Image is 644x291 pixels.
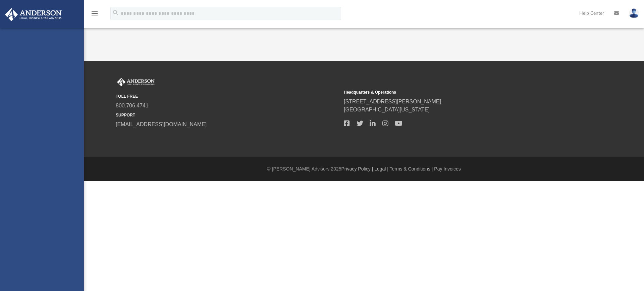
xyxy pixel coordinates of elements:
a: Terms & Conditions | [390,166,433,172]
a: Privacy Policy | [341,166,373,172]
div: © [PERSON_NAME] Advisors 2025 [84,165,644,173]
a: 800.706.4741 [116,103,149,108]
i: menu [91,9,99,17]
small: SUPPORT [116,112,339,118]
small: TOLL FREE [116,93,339,99]
a: Pay Invoices [434,166,461,172]
img: User Pic [629,8,639,18]
img: Anderson Advisors Platinum Portal [3,8,64,21]
i: search [112,9,119,16]
a: [GEOGRAPHIC_DATA][US_STATE] [344,107,430,112]
a: [STREET_ADDRESS][PERSON_NAME] [344,99,441,104]
a: menu [91,13,99,17]
img: Anderson Advisors Platinum Portal [116,78,156,87]
small: Headquarters & Operations [344,89,567,95]
a: Legal | [374,166,388,172]
a: [EMAIL_ADDRESS][DOMAIN_NAME] [116,122,207,127]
